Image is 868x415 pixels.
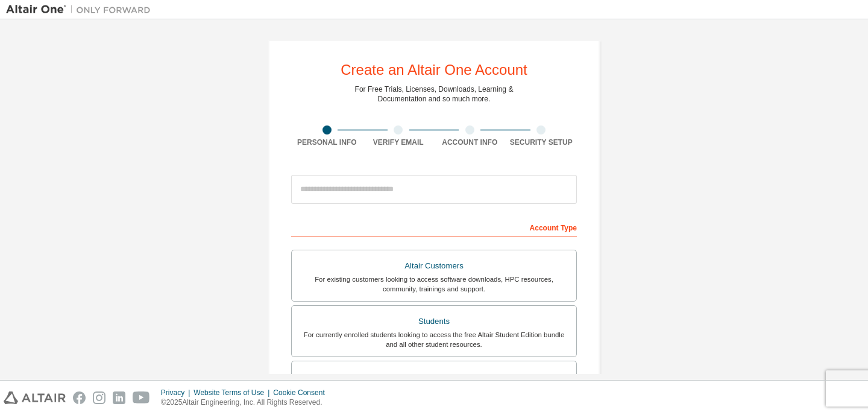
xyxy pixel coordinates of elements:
[193,388,273,398] div: Website Terms of Use
[133,391,150,404] img: youtube.svg
[341,63,527,77] div: Create an Altair One Account
[363,138,435,147] div: Verify Email
[506,138,577,147] div: Security Setup
[434,138,506,147] div: Account Info
[161,388,193,398] div: Privacy
[113,391,125,404] img: linkedin.svg
[273,388,332,398] div: Cookie Consent
[355,84,514,104] div: For Free Trials, Licenses, Downloads, Learning & Documentation and so much more.
[291,138,363,147] div: Personal Info
[291,217,577,236] div: Account Type
[73,391,86,404] img: facebook.svg
[4,391,66,404] img: altair_logo.svg
[299,274,569,294] div: For existing customers looking to access software downloads, HPC resources, community, trainings ...
[299,330,569,349] div: For currently enrolled students looking to access the free Altair Student Edition bundle and all ...
[299,369,569,385] div: Faculty
[161,398,332,408] p: © 2025 Altair Engineering, Inc. All Rights Reserved.
[93,391,105,404] img: instagram.svg
[299,258,569,274] div: Altair Customers
[6,4,157,16] img: Altair One
[299,313,569,330] div: Students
